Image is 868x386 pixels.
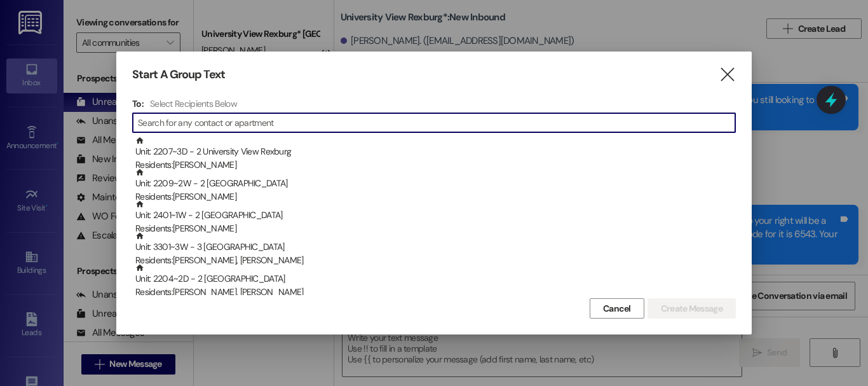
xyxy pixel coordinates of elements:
[132,263,736,295] div: Unit: 2204~2D - 2 [GEOGRAPHIC_DATA]Residents:[PERSON_NAME], [PERSON_NAME]
[132,200,736,231] div: Unit: 2401~1W - 2 [GEOGRAPHIC_DATA]Residents:[PERSON_NAME]
[132,136,736,168] div: Unit: 2207~3D - 2 University View RexburgResidents:[PERSON_NAME]
[132,98,144,109] h3: To:
[135,158,736,172] div: Residents: [PERSON_NAME]
[648,298,736,319] button: Create Message
[150,98,237,109] h4: Select Recipients Below
[132,168,736,200] div: Unit: 2209~2W - 2 [GEOGRAPHIC_DATA]Residents:[PERSON_NAME]
[603,302,631,315] span: Cancel
[135,263,736,300] div: Unit: 2204~2D - 2 [GEOGRAPHIC_DATA]
[135,190,736,203] div: Residents: [PERSON_NAME]
[135,231,736,268] div: Unit: 3301~3W - 3 [GEOGRAPHIC_DATA]
[138,114,735,132] input: Search for any contact or apartment
[132,67,225,82] h3: Start A Group Text
[135,200,736,236] div: Unit: 2401~1W - 2 [GEOGRAPHIC_DATA]
[661,302,722,315] span: Create Message
[135,254,736,267] div: Residents: [PERSON_NAME], [PERSON_NAME]
[135,222,736,235] div: Residents: [PERSON_NAME]
[132,231,736,263] div: Unit: 3301~3W - 3 [GEOGRAPHIC_DATA]Residents:[PERSON_NAME], [PERSON_NAME]
[590,298,644,319] button: Cancel
[135,136,736,172] div: Unit: 2207~3D - 2 University View Rexburg
[719,68,736,81] i: 
[135,286,736,299] div: Residents: [PERSON_NAME], [PERSON_NAME]
[135,168,736,204] div: Unit: 2209~2W - 2 [GEOGRAPHIC_DATA]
